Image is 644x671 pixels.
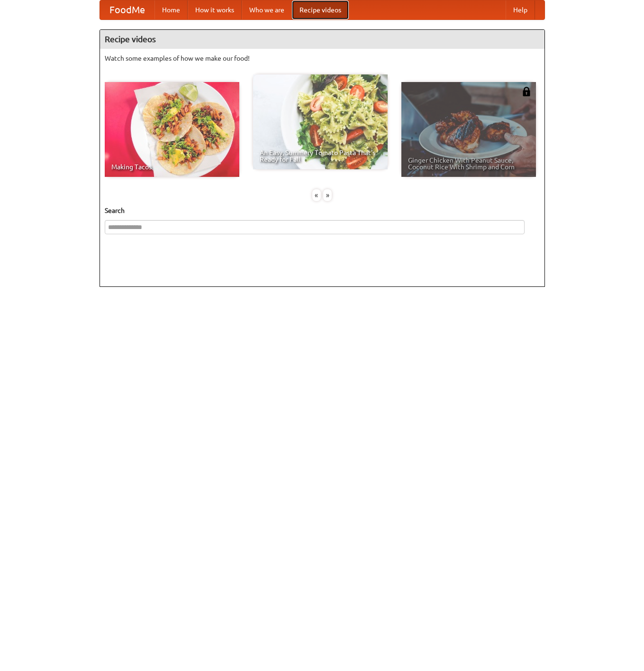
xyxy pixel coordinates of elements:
a: Who we are [242,0,292,19]
img: 483408.png [522,87,531,96]
a: Help [506,0,535,19]
span: An Easy, Summery Tomato Pasta That's Ready for Fall [260,149,381,163]
h4: Recipe videos [100,30,544,49]
a: FoodMe [100,0,154,19]
a: Making Tacos [105,82,239,177]
span: Making Tacos [111,164,233,170]
a: Recipe videos [292,0,349,19]
a: Home [154,0,188,19]
a: An Easy, Summery Tomato Pasta That's Ready for Fall [253,74,388,169]
p: Watch some examples of how we make our food! [105,54,540,63]
div: « [312,189,321,201]
h5: Search [105,206,540,215]
a: How it works [188,0,242,19]
div: » [323,189,332,201]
